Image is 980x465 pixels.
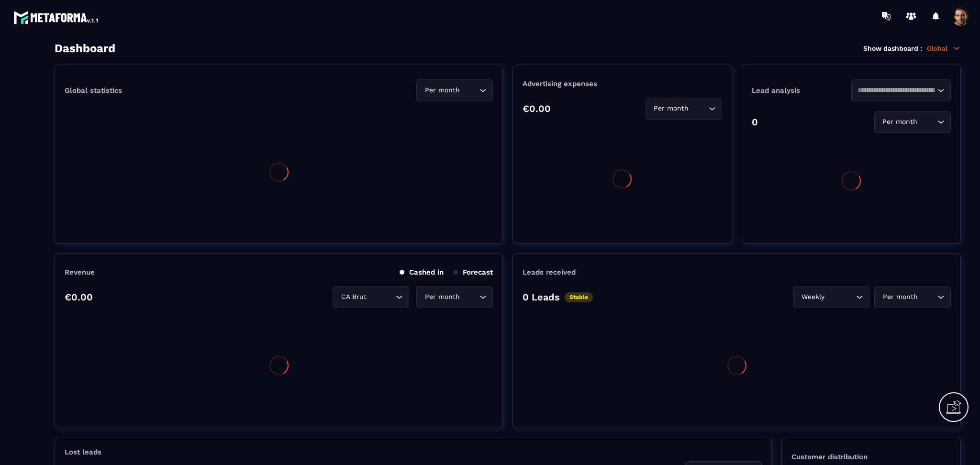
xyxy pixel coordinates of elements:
[927,44,961,53] p: Global
[874,111,951,133] div: Search for option
[339,292,368,302] span: CA Brut
[13,9,100,26] img: logo
[462,292,477,302] input: Search for option
[793,286,869,308] div: Search for option
[368,292,393,302] input: Search for option
[65,291,93,303] p: €0.00
[423,85,462,96] span: Per month
[523,268,576,277] p: Leads received
[565,292,593,302] p: Stable
[920,292,935,302] input: Search for option
[400,268,444,277] p: Cashed in
[453,268,493,277] p: Forecast
[462,85,477,96] input: Search for option
[851,79,951,101] div: Search for option
[423,292,462,302] span: Per month
[523,79,722,88] p: Advertising expenses
[752,86,851,95] p: Lead analysis
[826,292,854,302] input: Search for option
[691,103,706,114] input: Search for option
[880,292,920,302] span: Per month
[752,116,758,128] p: 0
[920,117,935,127] input: Search for option
[416,79,493,101] div: Search for option
[523,103,551,114] p: €0.00
[857,85,935,96] input: Search for option
[65,268,95,277] p: Revenue
[863,44,922,52] p: Show dashboard :
[65,86,122,95] p: Global statistics
[333,286,409,308] div: Search for option
[646,98,722,120] div: Search for option
[523,291,560,303] p: 0 Leads
[652,103,691,114] span: Per month
[874,286,951,308] div: Search for option
[880,117,920,127] span: Per month
[65,448,101,456] p: Lost leads
[799,292,826,302] span: Weekly
[55,42,115,55] h3: Dashboard
[416,286,493,308] div: Search for option
[791,453,951,461] p: Customer distribution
